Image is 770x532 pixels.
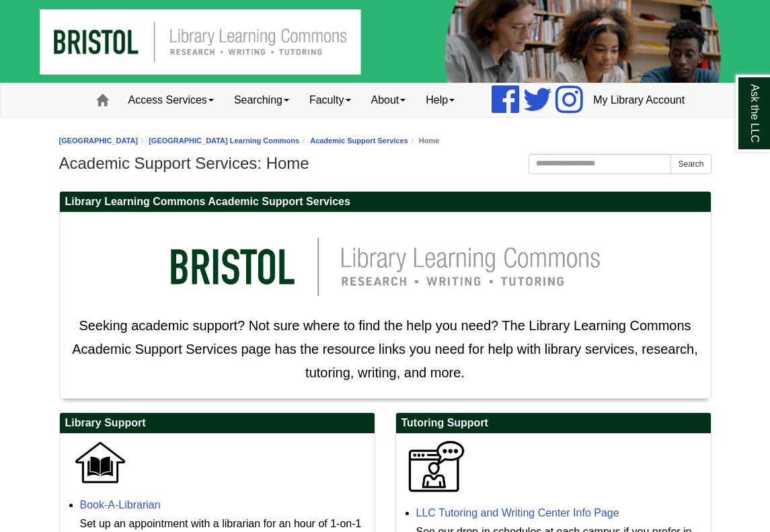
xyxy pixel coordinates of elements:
[583,83,695,117] a: My Library Account
[224,83,299,117] a: Searching
[670,154,711,174] button: Search
[416,507,619,519] a: LLC Tutoring and Writing Center Info Page
[72,318,697,380] span: Seeking academic support? Not sure where to find the help you need? The Library Learning Commons ...
[60,192,711,213] h2: Library Learning Commons Academic Support Services
[361,83,416,117] a: About
[408,135,440,147] li: Home
[80,499,161,510] a: Book-A-Librarian
[396,413,711,434] h2: Tutoring Support
[59,154,711,173] h1: Academic Support Services: Home
[149,137,299,145] a: [GEOGRAPHIC_DATA] Learning Commons
[150,219,621,314] img: llc logo
[59,137,139,145] a: [GEOGRAPHIC_DATA]
[118,83,224,117] a: Access Services
[299,83,361,117] a: Faculty
[416,83,465,117] a: Help
[59,135,711,147] nav: breadcrumb
[60,413,375,434] h2: Library Support
[310,137,408,145] a: Academic Support Services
